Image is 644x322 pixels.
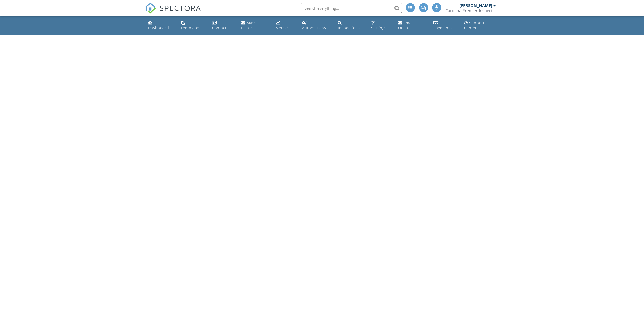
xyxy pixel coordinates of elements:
[181,25,200,30] div: Templates
[398,20,414,30] div: Email Queue
[301,3,402,13] input: Search everything...
[431,18,458,33] a: Payments
[146,18,175,33] a: Dashboard
[276,25,289,30] div: Metrics
[433,25,452,30] div: Payments
[338,25,360,30] div: Inspections
[445,8,496,13] div: Carolina Premier Inspections LLC
[212,25,229,30] div: Contacts
[302,25,326,30] div: Automations
[179,18,206,33] a: Templates
[274,18,296,33] a: Metrics
[160,3,201,13] span: SPECTORA
[371,25,386,30] div: Settings
[239,18,269,33] a: Mass Emails
[459,3,492,8] div: [PERSON_NAME]
[336,18,365,33] a: Inspections
[462,18,498,33] a: Support Center
[145,7,201,17] a: SPECTORA
[300,18,332,33] a: Automations (Basic)
[241,20,256,30] div: Mass Emails
[369,18,392,33] a: Settings
[396,18,427,33] a: Email Queue
[148,25,169,30] div: Dashboard
[464,20,485,30] div: Support Center
[210,18,235,33] a: Contacts
[145,3,156,14] img: The Best Home Inspection Software - Spectora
